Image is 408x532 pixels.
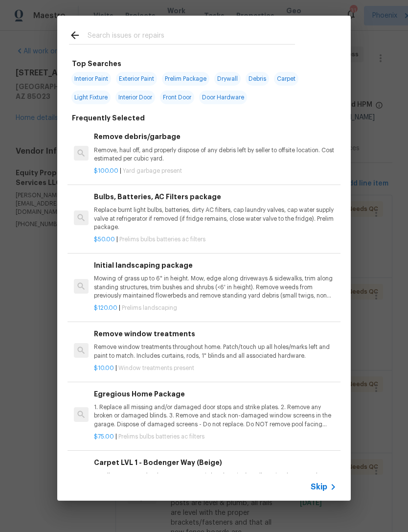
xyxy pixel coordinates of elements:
h6: Bulbs, Batteries, AC Filters package [94,191,337,202]
h6: Initial landscaping package [94,260,337,271]
h6: Remove debris/garbage [94,131,337,142]
p: | [94,364,337,372]
p: 1. Replace all missing and/or damaged door stops and strike plates. 2. Remove any broken or damag... [94,403,337,428]
span: Prelims landscaping [122,305,177,311]
p: Mowing of grass up to 6" in height. Mow, edge along driveways & sidewalks, trim along standing st... [94,275,337,300]
p: | [94,433,337,441]
span: Prelim Package [162,72,209,86]
span: $75.00 [94,434,114,439]
p: Replace burnt light bulbs, batteries, dirty AC filters, cap laundry valves, cap water supply valv... [94,206,337,231]
span: $120.00 [94,305,117,311]
span: Debris [246,72,269,86]
p: Remove, haul off, and properly dispose of any debris left by seller to offsite location. Cost est... [94,146,337,163]
p: | [94,167,337,175]
p: Install new carpet. (Bodenger Way 749 Bird Bath, Beige) at all previously carpeted locations. To ... [94,472,337,497]
p: Remove window treatments throughout home. Patch/touch up all holes/marks left and paint to match.... [94,343,337,360]
h6: Carpet LVL 1 - Bodenger Way (Beige) [94,457,337,468]
span: Skip [311,482,327,492]
span: Front Door [160,91,194,104]
h6: Top Searches [72,58,121,69]
input: Search issues or repairs [88,29,295,44]
span: $100.00 [94,168,118,174]
span: Interior Paint [71,72,111,86]
span: Window treatments present [118,365,194,371]
span: $50.00 [94,236,115,242]
h6: Frequently Selected [72,113,145,123]
h6: Egregious Home Package [94,389,337,399]
span: Exterior Paint [116,72,157,86]
h6: Remove window treatments [94,328,337,339]
span: Light Fixture [71,91,111,104]
span: Drywall [214,72,241,86]
span: Prelims bulbs batteries ac filters [119,236,205,242]
p: | [94,304,337,312]
span: Yard garbage present [123,168,182,174]
p: | [94,235,337,244]
span: Interior Door [115,91,155,104]
span: Carpet [274,72,298,86]
span: Door Hardware [199,91,247,104]
span: $10.00 [94,365,114,371]
span: Prelims bulbs batteries ac filters [118,434,204,439]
